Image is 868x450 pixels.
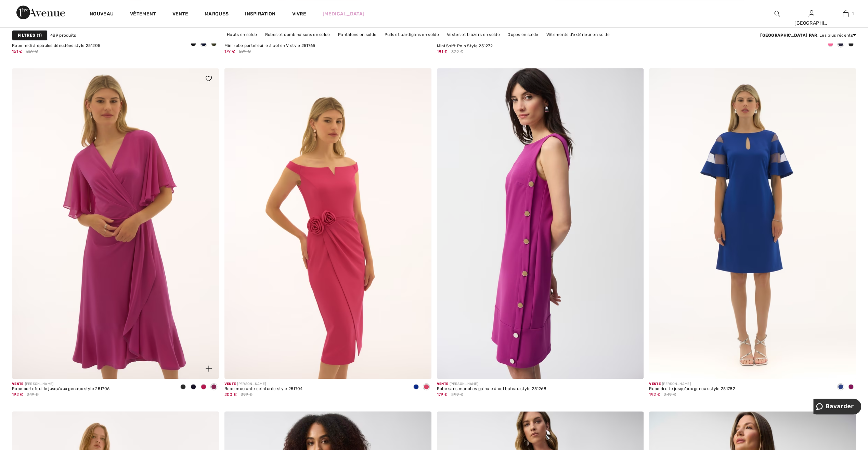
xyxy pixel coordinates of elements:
[843,10,848,18] img: Mon sac
[130,11,156,18] a: Vêtement
[443,30,503,39] a: Vestes et blazers en solde
[649,387,735,391] div: Robe droite jusqu’aux genoux style 251782
[649,392,660,397] span: 192 €
[27,391,39,398] span: 349 €
[224,68,431,379] img: Robe moulante ceinturée style 251704. Saphir Royal 163
[12,382,24,386] span: Vente
[239,48,251,54] span: 299 €
[12,387,109,391] div: Robe portefeuille jusqu’aux genoux style 251706
[172,11,189,18] a: Vente
[198,382,209,393] div: Geranium
[813,399,861,416] iframe: Opens a widget where you can chat to one of our agents
[37,32,42,38] span: 1
[649,382,661,386] span: Vente
[437,387,546,391] div: Robe sans manches gainale à col bateau style 251268
[774,10,780,18] img: Rechercher sur le site Web
[437,68,644,379] img: Robe fourreau col bateau sans manches style 251268. Orchidée pourpre
[224,382,236,386] span: Vente
[224,392,237,397] span: 200 €
[852,11,854,17] span: 1
[26,48,38,54] span: 269 €
[12,43,100,48] div: Robe midi à épaules dénudées style 251205
[437,382,449,386] span: Vente
[543,30,613,39] a: Vêtements d’extérieur en solde
[224,43,315,48] div: Mini robe portefeuille à col en V style 251765
[649,382,735,387] div: [PERSON_NAME]
[664,391,676,398] span: 349 €
[504,30,542,39] a: Jupes en solde
[188,382,198,393] div: Midnight Blue
[335,30,380,39] a: Pantalons en solde
[421,382,431,393] div: Geranium
[835,382,846,393] div: Royal Sapphire 163
[188,38,198,50] div: Black
[411,382,421,393] div: Royal Sapphire 163
[209,382,219,393] div: Purple orchid
[846,39,856,50] div: Black
[245,11,275,18] span: Inspiration
[224,382,303,387] div: [PERSON_NAME]
[825,39,835,50] div: Bubble gum
[808,10,814,17] a: Sign In
[381,30,442,39] a: Pulls et cardigans en solde
[451,391,463,398] span: 299 €
[90,11,114,18] a: Nouveau
[224,387,303,391] div: Robe moulante ceinturée style 251704
[12,382,109,387] div: [PERSON_NAME]
[50,32,76,38] span: 489 produits
[12,68,219,379] img: Robe portefeuille jusqu’aux genoux style 251706. Noir
[206,365,212,372] img: plus_v2.svg
[206,76,212,81] img: heart_black_full.svg
[794,20,828,27] div: [GEOGRAPHIC_DATA]
[829,10,862,18] a: 1
[760,33,853,38] font: : Les plus récents
[12,49,23,54] span: 161 €
[12,392,23,397] span: 192 €
[209,38,219,50] div: Cactus
[224,49,235,54] span: 179 €
[223,30,260,39] a: Hauts en solde
[178,382,188,393] div: Black
[437,49,448,54] span: 181 €
[649,68,856,379] img: Robe droite jusqu’aux genoux style 251782. Saphir Royal 163
[205,11,229,18] a: Marques
[808,10,814,18] img: Mes infos
[437,392,448,397] span: 179 €
[451,49,463,55] span: 329 €
[241,391,253,398] span: 399 €
[846,382,856,393] div: Purple orchid
[437,382,546,387] div: [PERSON_NAME]
[198,38,209,50] div: Midnight Blue
[835,39,846,50] div: Midnight Blue
[292,10,306,17] a: Vivre
[18,32,35,38] strong: Filtres
[760,33,817,38] strong: [GEOGRAPHIC_DATA] par
[323,10,364,17] a: [MEDICAL_DATA]
[16,5,65,19] img: 1ère Avenue
[437,44,493,49] div: Mini Shift Polo Style 251272
[262,30,334,39] a: Robes et combinaisons en solde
